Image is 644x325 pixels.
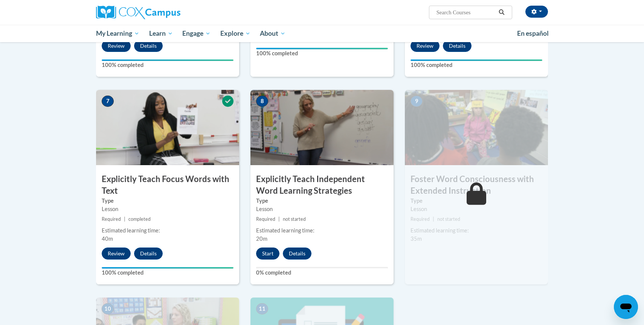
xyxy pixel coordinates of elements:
[102,96,114,107] span: 7
[436,8,496,17] input: Search Courses
[256,49,388,58] label: 100% completed
[405,173,548,197] h3: Foster Word Consciousness with Extended Instruction
[85,25,559,42] div: Main menu
[102,216,121,222] span: Required
[283,248,311,260] button: Details
[411,40,440,52] button: Review
[134,248,163,260] button: Details
[102,205,233,213] div: Lesson
[144,25,178,42] a: Learn
[525,6,548,18] button: Account Settings
[96,90,239,165] img: Course Image
[102,197,233,205] label: Type
[512,26,554,41] a: En español
[283,216,306,222] span: not started
[102,226,233,235] div: Estimated learning time:
[215,25,255,42] a: Explore
[102,59,233,61] div: Your progress
[443,40,472,52] button: Details
[278,216,280,222] span: |
[134,40,163,52] button: Details
[433,216,434,222] span: |
[256,269,388,277] label: 0% completed
[405,90,548,165] img: Course Image
[411,216,430,222] span: Required
[255,25,291,42] a: About
[256,216,275,222] span: Required
[96,29,139,38] span: My Learning
[411,226,542,235] div: Estimated learning time:
[256,248,279,260] button: Start
[102,267,233,269] div: Your progress
[411,197,542,205] label: Type
[256,205,388,213] div: Lesson
[256,197,388,205] label: Type
[91,25,144,42] a: My Learning
[517,29,549,37] span: En español
[102,269,233,277] label: 100% completed
[256,96,268,107] span: 8
[411,61,542,69] label: 100% completed
[256,235,267,242] span: 20m
[182,29,211,38] span: Engage
[102,40,131,52] button: Review
[614,295,638,319] iframe: Button to launch messaging window
[124,216,125,222] span: |
[411,205,542,213] div: Lesson
[96,6,239,19] a: Cox Campus
[256,226,388,235] div: Estimated learning time:
[96,6,180,19] img: Cox Campus
[102,303,114,314] span: 10
[496,8,507,17] button: Search
[260,29,285,38] span: About
[411,96,423,107] span: 9
[250,173,394,197] h3: Explicitly Teach Independent Word Learning Strategies
[128,216,151,222] span: completed
[102,235,113,242] span: 40m
[177,25,215,42] a: Engage
[411,59,542,61] div: Your progress
[250,90,394,165] img: Course Image
[149,29,173,38] span: Learn
[437,216,460,222] span: not started
[102,248,131,260] button: Review
[102,61,233,69] label: 100% completed
[256,48,388,49] div: Your progress
[96,173,239,197] h3: Explicitly Teach Focus Words with Text
[411,235,422,242] span: 35m
[220,29,250,38] span: Explore
[256,303,268,314] span: 11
